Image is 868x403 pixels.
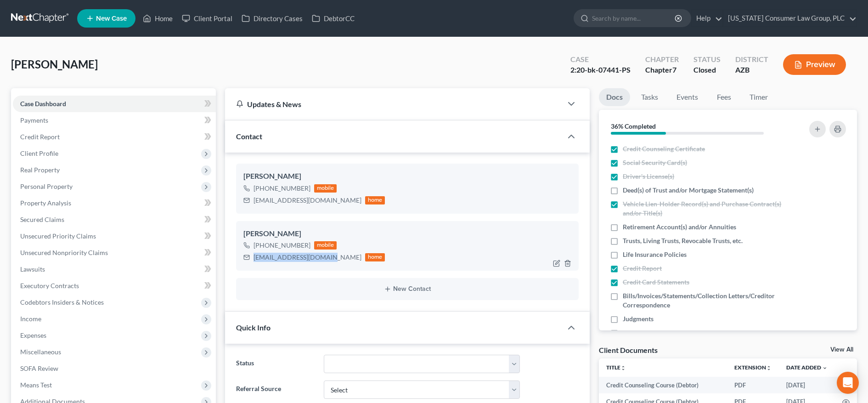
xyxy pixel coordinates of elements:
[307,10,359,27] a: DebtorCC
[13,96,216,112] a: Case Dashboard
[599,345,658,355] div: Client Documents
[723,10,857,27] a: [US_STATE] Consumer Law Group, PLC
[13,261,216,278] a: Lawsuits
[623,328,784,346] span: Legal Documents Regarding: Lawsuits, Custody Matters, Garnishments, etc.
[786,364,828,371] a: Date Added expand_more
[672,65,676,74] span: 7
[243,171,572,182] div: [PERSON_NAME]
[20,265,45,273] span: Lawsuits
[693,65,721,75] div: Closed
[254,184,310,193] div: [PHONE_NUMBER]
[13,211,216,228] a: Secured Claims
[606,364,626,371] a: Titleunfold_more
[734,364,772,371] a: Extensionunfold_more
[20,381,52,389] span: Means Test
[623,291,784,310] span: Bills/Invoices/Statements/Collection Letters/Creditor Correspondence
[20,149,58,157] span: Client Profile
[623,250,687,259] span: Life Insurance Policies
[11,57,98,71] span: [PERSON_NAME]
[669,88,705,106] a: Events
[20,282,79,289] span: Executory Contracts
[611,122,656,130] strong: 36% Completed
[20,232,96,240] span: Unsecured Priority Claims
[13,360,216,377] a: SOFA Review
[599,377,727,393] td: Credit Counseling Course (Debtor)
[735,54,768,65] div: District
[779,377,835,393] td: [DATE]
[783,54,846,75] button: Preview
[13,228,216,244] a: Unsecured Priority Claims
[20,249,108,256] span: Unsecured Nonpriority Claims
[623,158,687,167] span: Social Security Card(s)
[20,348,61,356] span: Miscellaneous
[570,54,631,65] div: Case
[20,315,41,323] span: Income
[365,253,385,261] div: home
[236,99,552,109] div: Updates & News
[693,54,721,65] div: Status
[236,323,271,332] span: Quick Info
[599,88,630,106] a: Docs
[623,236,743,245] span: Trusts, Living Trusts, Revocable Trusts, etc.
[13,244,216,261] a: Unsecured Nonpriority Claims
[20,331,46,339] span: Expenses
[254,241,310,250] div: [PHONE_NUMBER]
[709,88,738,106] a: Fees
[735,65,768,75] div: AZB
[13,278,216,294] a: Executory Contracts
[138,10,177,27] a: Home
[623,186,754,195] span: Deed(s) of Trust and/or Mortgage Statement(s)
[634,88,665,106] a: Tasks
[623,199,784,218] span: Vehicle Lien-Holder Record(s) and Purchase Contract(s) and/or Title(s)
[837,372,859,394] div: Open Intercom Messenger
[570,65,631,75] div: 2:20-bk-07441-PS
[623,222,736,232] span: Retirement Account(s) and/or Annuities
[20,364,58,372] span: SOFA Review
[623,278,689,287] span: Credit Card Statements
[623,172,674,181] span: Driver's License(s)
[645,65,679,75] div: Chapter
[237,10,307,27] a: Directory Cases
[13,195,216,211] a: Property Analysis
[830,346,853,353] a: View All
[20,116,48,124] span: Payments
[254,253,361,262] div: [EMAIL_ADDRESS][DOMAIN_NAME]
[592,10,676,27] input: Search by name...
[727,377,779,393] td: PDF
[314,184,337,193] div: mobile
[177,10,237,27] a: Client Portal
[20,166,60,174] span: Real Property
[822,365,828,371] i: expand_more
[96,15,127,22] span: New Case
[623,144,705,153] span: Credit Counseling Certificate
[692,10,722,27] a: Help
[20,182,73,190] span: Personal Property
[620,365,626,371] i: unfold_more
[254,196,361,205] div: [EMAIL_ADDRESS][DOMAIN_NAME]
[231,380,320,399] label: Referral Source
[20,199,71,207] span: Property Analysis
[645,54,679,65] div: Chapter
[243,228,572,239] div: [PERSON_NAME]
[623,264,662,273] span: Credit Report
[231,355,320,373] label: Status
[20,133,60,141] span: Credit Report
[314,241,337,250] div: mobile
[742,88,775,106] a: Timer
[766,365,772,371] i: unfold_more
[623,314,654,324] span: Judgments
[20,298,104,306] span: Codebtors Insiders & Notices
[13,129,216,145] a: Credit Report
[20,100,66,108] span: Case Dashboard
[13,112,216,129] a: Payments
[20,216,64,223] span: Secured Claims
[243,285,572,293] button: New Contact
[365,196,385,204] div: home
[236,132,262,141] span: Contact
